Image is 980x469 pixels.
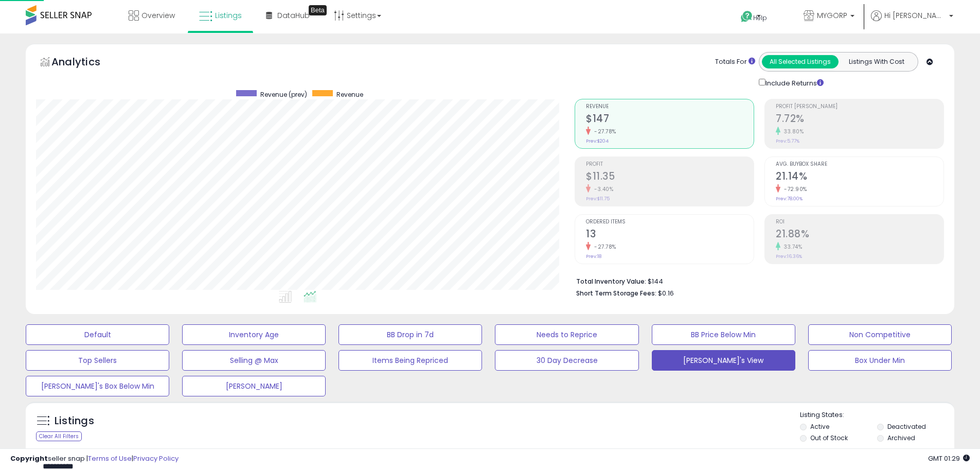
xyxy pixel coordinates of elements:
small: Prev: 18 [586,253,601,259]
button: Non Competitive [808,324,952,345]
h2: $147 [586,113,754,127]
span: Ordered Items [586,219,754,225]
small: Prev: 16.36% [776,253,802,259]
h2: 13 [586,228,754,242]
button: [PERSON_NAME]'s View [652,350,795,371]
button: 30 Day Decrease [495,350,638,371]
a: Hi [PERSON_NAME] [871,10,953,33]
label: Archived [887,433,915,442]
p: Listing States: [800,410,954,420]
div: Totals For [715,57,755,67]
span: Overview [141,10,175,21]
span: Revenue [336,90,363,99]
label: Out of Stock [810,433,848,442]
button: Selling @ Max [182,350,326,371]
label: Deactivated [887,422,926,431]
small: 33.80% [780,128,804,135]
button: [PERSON_NAME]'s Box Below Min [26,376,169,396]
h5: Listings [55,414,94,428]
button: Items Being Repriced [338,350,482,371]
a: Terms of Use [88,454,132,463]
button: BB Drop in 7d [338,324,482,345]
div: seller snap | | [10,454,179,464]
span: Revenue (prev) [260,90,307,99]
button: Box Under Min [808,350,952,371]
span: Hi [PERSON_NAME] [884,10,946,21]
h2: 21.14% [776,170,943,184]
span: ROI [776,219,943,225]
h5: Analytics [51,55,120,72]
h2: $11.35 [586,170,754,184]
button: BB Price Below Min [652,324,795,345]
span: Profit [PERSON_NAME] [776,104,943,110]
span: Profit [586,162,754,167]
h2: 21.88% [776,228,943,242]
small: 33.74% [780,243,802,251]
span: Avg. Buybox Share [776,162,943,167]
span: 2025-08-18 01:29 GMT [928,454,970,463]
button: Top Sellers [26,350,169,371]
span: MYGORP [817,10,847,21]
small: -27.78% [591,128,616,135]
h2: 7.72% [776,113,943,127]
button: Listings With Cost [838,55,915,68]
i: Get Help [740,10,753,23]
div: Clear All Filters [36,431,82,441]
button: Needs to Reprice [495,324,638,345]
small: -3.40% [591,185,613,193]
div: Tooltip anchor [309,5,327,15]
span: DataHub [277,10,310,21]
button: Inventory Age [182,324,326,345]
span: Listings [215,10,242,21]
small: -27.78% [591,243,616,251]
span: $0.16 [658,288,674,298]
small: -72.90% [780,185,807,193]
a: Help [733,3,787,33]
button: Default [26,324,169,345]
b: Total Inventory Value: [576,277,646,286]
button: All Selected Listings [762,55,839,68]
span: Help [753,13,767,22]
small: Prev: $11.75 [586,196,610,202]
a: Privacy Policy [133,454,179,463]
label: Active [810,422,829,431]
small: Prev: $204 [586,138,609,144]
li: $144 [576,274,936,287]
strong: Copyright [10,454,48,463]
button: [PERSON_NAME] [182,376,326,396]
small: Prev: 5.77% [776,138,799,144]
div: Include Returns [751,77,836,89]
small: Prev: 78.00% [776,196,803,202]
b: Short Term Storage Fees: [576,289,656,298]
span: Revenue [586,104,754,110]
